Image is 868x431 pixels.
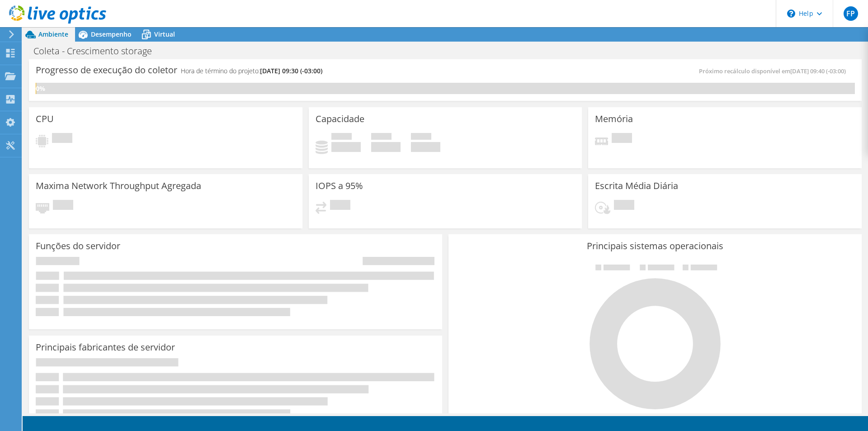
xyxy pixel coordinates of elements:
[371,133,392,142] span: Disponível
[844,6,858,21] span: FP
[699,67,850,75] span: Próximo recálculo disponível em
[53,200,73,212] span: Pendente
[331,142,361,152] h4: 0 GiB
[331,133,352,142] span: Usado
[455,241,855,251] h3: Principais sistemas operacionais
[52,133,72,145] span: Pendente
[36,342,175,352] h3: Principais fabricantes de servidor
[36,181,201,191] h3: Maxima Network Throughput Agregada
[411,142,440,152] h4: 0 GiB
[371,142,401,152] h4: 0 GiB
[595,114,633,124] h3: Memória
[330,200,350,212] span: Pendente
[260,66,322,75] span: [DATE] 09:30 (-03:00)
[36,114,54,124] h3: CPU
[181,66,322,76] h4: Hora de término do projeto:
[612,133,632,145] span: Pendente
[316,114,364,124] h3: Capacidade
[38,30,68,38] span: Ambiente
[787,9,795,18] svg: \n
[91,30,132,38] span: Desempenho
[595,181,678,191] h3: Escrita Média Diária
[29,46,166,56] h1: Coleta - Crescimento storage
[411,133,431,142] span: Total
[36,241,120,251] h3: Funções do servidor
[790,67,846,75] span: [DATE] 09:40 (-03:00)
[154,30,175,38] span: Virtual
[614,200,634,212] span: Pendente
[316,181,363,191] h3: IOPS a 95%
